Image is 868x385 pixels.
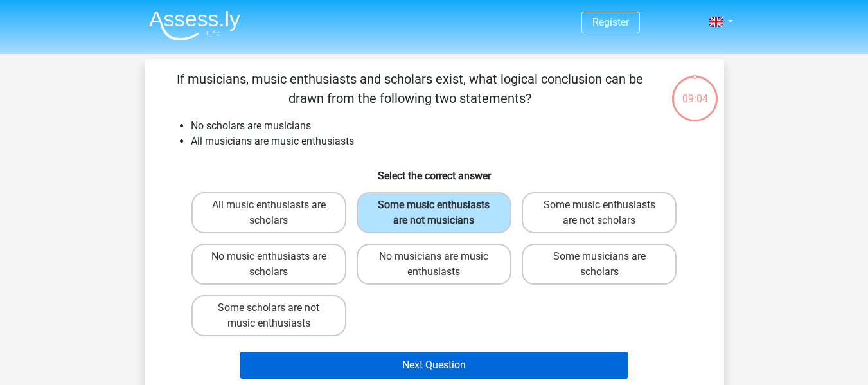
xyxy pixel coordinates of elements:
a: Register [592,16,629,28]
p: If musicians, music enthusiasts and scholars exist, what logical conclusion can be drawn from the... [165,69,655,108]
div: 09:04 [671,75,719,107]
button: Next Question [240,352,628,379]
li: No scholars are musicians [191,118,704,134]
label: Some scholars are not music enthusiasts [191,295,346,336]
label: All music enthusiasts are scholars [191,192,346,233]
h6: Select the correct answer [165,159,704,182]
li: All musicians are music enthusiasts [191,134,704,149]
label: Some music enthusiasts are not musicians [357,192,511,233]
label: Some musicians are scholars [522,244,677,285]
label: Some music enthusiasts are not scholars [522,192,677,233]
label: No musicians are music enthusiasts [357,244,511,285]
img: Assessly [149,10,240,40]
label: No music enthusiasts are scholars [191,244,346,285]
